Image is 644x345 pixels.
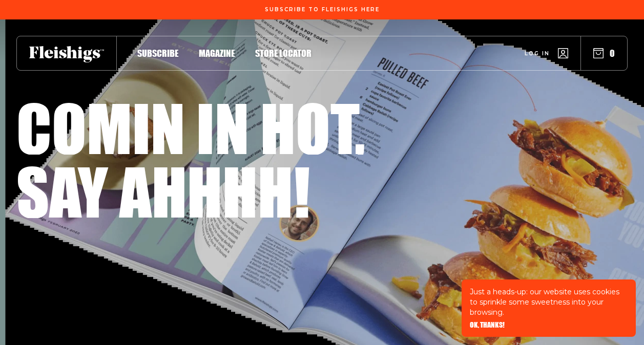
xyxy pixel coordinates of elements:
button: OK, THANKS! [470,321,505,329]
span: Magazine [199,48,235,59]
a: Store locator [255,46,311,60]
span: Log in [525,50,550,57]
h1: Comin in hot, [16,96,365,159]
span: Store locator [255,48,311,59]
a: Subscribe To Fleishigs Here [263,7,382,12]
span: Subscribe To Fleishigs Here [265,7,380,13]
a: Subscribe [137,46,178,60]
span: Subscribe [137,48,178,59]
a: Log in [525,48,568,58]
button: 0 [593,48,615,59]
p: Just a heads-up: our website uses cookies to sprinkle some sweetness into your browsing. [470,287,628,317]
a: Magazine [199,46,235,60]
h1: Say ahhhh! [16,159,310,223]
